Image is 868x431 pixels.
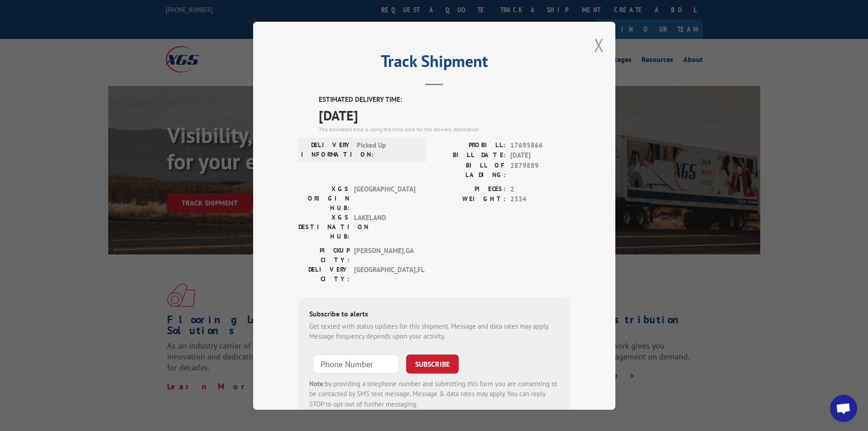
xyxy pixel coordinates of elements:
[354,212,415,241] span: LAKELAND
[298,245,350,264] label: PICKUP CITY:
[357,140,418,159] span: Picked Up
[309,378,559,409] div: by providing a telephone number and submitting this form you are consenting to be contacted by SM...
[510,140,570,150] span: 17695866
[830,395,857,422] div: Open chat
[594,33,604,57] button: Close modal
[298,184,350,212] label: XGS ORIGIN HUB:
[298,212,350,241] label: XGS DESTINATION HUB:
[301,140,352,159] label: DELIVERY INFORMATION:
[298,55,570,72] h2: Track Shipment
[510,160,570,179] span: 2879889
[434,140,506,150] label: PROBILL:
[354,184,415,212] span: [GEOGRAPHIC_DATA]
[510,150,570,161] span: [DATE]
[510,184,570,194] span: 2
[434,150,506,161] label: BILL DATE:
[406,354,459,373] button: SUBSCRIBE
[354,264,415,283] span: [GEOGRAPHIC_DATA] , FL
[319,125,570,133] div: The estimated time is using the time zone for the delivery destination.
[434,160,506,179] label: BILL OF LADING:
[313,354,399,373] input: Phone Number
[434,184,506,194] label: PIECES:
[319,105,570,125] span: [DATE]
[298,264,350,283] label: DELIVERY CITY:
[309,308,559,321] div: Subscribe to alerts
[309,379,325,388] strong: Note:
[510,194,570,205] span: 2334
[354,245,415,264] span: [PERSON_NAME] , GA
[309,321,559,341] div: Get texted with status updates for this shipment. Message and data rates may apply. Message frequ...
[319,95,570,105] label: ESTIMATED DELIVERY TIME:
[434,194,506,205] label: WEIGHT:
